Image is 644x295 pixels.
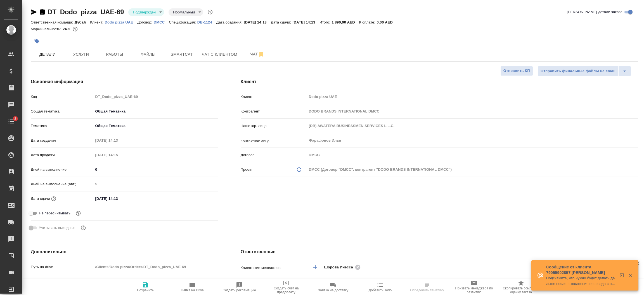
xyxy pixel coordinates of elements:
span: Добавить Todo [369,288,392,292]
span: Учитывать выходные [39,225,75,231]
button: 1365.00 AED; [72,25,79,33]
span: Призвать менеджера по развитию [454,286,494,294]
button: Скопировать ссылку [39,9,46,15]
div: Общая Тематика [93,121,218,131]
button: Призвать менеджера по развитию [451,279,498,295]
button: Добавить тэг [31,35,43,47]
p: Договор [241,152,307,158]
p: Контактное лицо [241,138,307,144]
span: Сохранить [137,288,154,292]
input: Пустое поле [93,263,218,271]
input: Пустое поле [93,93,218,101]
p: Путь на drive [31,264,93,270]
span: Smartcat [168,51,195,58]
p: Клиент: [90,20,105,24]
p: Дата сдачи: [271,20,292,24]
span: Услуги [68,51,94,58]
span: Чат [244,51,271,58]
p: 24% [63,27,71,31]
button: Создать счет на предоплату [263,279,310,295]
p: DMCC [154,20,169,24]
button: Отправить финальные файлы на email [538,66,619,76]
span: Работы [101,51,128,58]
p: 0,00 AED [377,20,397,24]
span: Создать рекламацию [223,288,256,292]
p: Дней на выполнение [31,167,93,172]
h4: Основная информация [31,78,218,85]
button: Закрыть [624,273,636,278]
span: Чат с клиентом [202,51,237,58]
h4: Ответственные [241,249,638,255]
p: Дата создания [31,138,93,143]
div: Подтвержден [128,8,164,16]
span: Не пересчитывать [39,210,70,216]
button: Доп статусы указывают на важность/срочность заказа [207,8,214,16]
input: ✎ Введи что-нибудь [93,165,218,174]
p: Дата создания: [216,20,244,24]
input: Пустое поле [307,93,638,101]
span: Отправить финальные файлы на email [541,68,615,74]
p: К оплате: [359,20,377,24]
button: Определить тематику [404,279,451,295]
div: Шорова Инесса [324,264,362,271]
p: Дубай [75,20,90,24]
h4: Дополнительно [31,249,218,255]
span: Заявка на доставку [318,288,348,292]
p: Ответственная команда [241,279,282,284]
a: DMCC [154,20,169,24]
button: Если добавить услуги и заполнить их объемом, то дата рассчитается автоматически [50,195,57,202]
span: Определить тематику [410,288,444,292]
div: Дубай [307,277,638,286]
input: Пустое поле [307,122,638,130]
p: Итого: [319,20,332,24]
p: Проект [241,167,253,172]
button: Сохранить [122,279,169,295]
button: Добавить Todo [357,279,404,295]
p: Наше юр. лицо [241,123,307,129]
a: DT_Dodo_pizza_UAE-69 [48,8,124,16]
p: Общая тематика [31,109,93,114]
a: 2 [1,114,21,128]
button: Подтвержден [131,10,157,15]
p: Ответственная команда: [31,20,75,24]
p: Контрагент [241,109,307,114]
span: Отправить КП [503,68,530,74]
button: Нормальный [171,10,196,15]
p: Код [31,94,93,100]
span: 2 [11,116,20,121]
div: DMCC (Договор "DMCC", контрагент "DODO BRANDS INTERNATIONAL DMCC") [307,165,638,174]
span: Папка на Drive [181,288,204,292]
a: Dodo pizza UAE [105,20,138,24]
span: Шорова Инесса [324,264,356,270]
input: ✎ Введи что-нибудь [93,195,142,203]
p: [DATE] 14:13 [292,20,319,24]
p: Договор: [137,20,154,24]
button: Создать рекламацию [216,279,263,295]
button: Заявка на доставку [310,279,357,295]
p: Дата сдачи [31,196,50,202]
a: DB-1124 [197,20,216,24]
span: Создать счет на предоплату [266,286,306,294]
p: Клиент [241,94,307,100]
span: [PERSON_NAME] детали заказа [567,9,622,15]
p: Dodo pizza UAE [105,20,138,24]
p: 1 890,00 AED [332,20,359,24]
p: Спецификация: [169,20,197,24]
button: Добавить менеджера [309,261,322,274]
p: Путь [31,279,93,284]
p: Тематика [31,123,93,129]
span: Скопировать ссылку на оценку заказа [501,286,541,294]
button: Включи, если не хочешь, чтобы указанная дата сдачи изменилась после переставления заказа в 'Подтв... [75,210,82,217]
input: Пустое поле [307,107,638,115]
input: Пустое поле [93,180,218,188]
input: Пустое поле [93,151,142,159]
span: Детали [34,51,61,58]
button: Отправить КП [500,66,533,76]
input: ✎ Введи что-нибудь [93,277,218,285]
input: Пустое поле [93,136,142,144]
button: Скопировать ссылку на оценку заказа [498,279,544,295]
button: Выбери, если сб и вс нужно считать рабочими днями для выполнения заказа. [80,224,87,231]
button: Открыть в новой вкладке [616,270,630,283]
svg: Отписаться [258,51,265,58]
p: Подскажите, что нужно будет делать дальше после выполнения перевода с нотариальным заверением? [546,275,616,287]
